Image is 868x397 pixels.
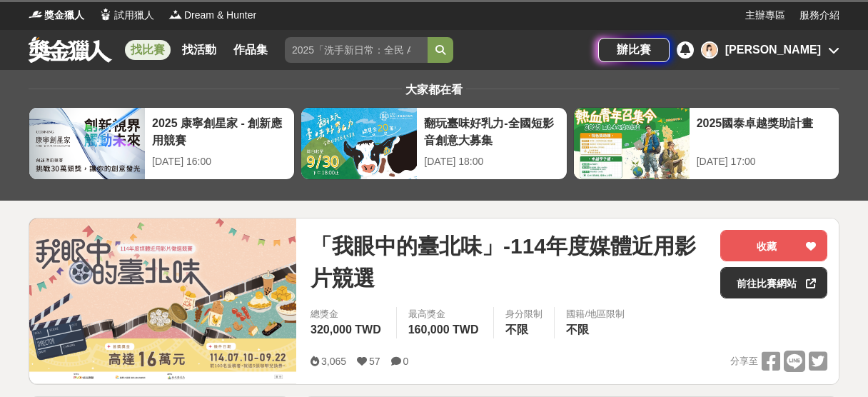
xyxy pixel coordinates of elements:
[697,115,832,147] div: 2025國泰卓越獎助計畫
[403,356,409,367] span: 0
[321,356,346,367] span: 3,065
[29,7,43,21] img: Logo
[311,230,709,294] span: 「我眼中的臺北味」-114年度媒體近用影片競選
[176,40,222,60] a: 找活動
[745,8,785,23] a: 主辦專區
[29,218,296,383] img: Cover Image
[114,8,154,23] span: 試用獵人
[702,43,717,57] img: Avatar
[720,230,827,261] button: 收藏
[369,356,380,367] span: 57
[311,323,381,336] span: 320,000 TWD
[566,307,625,321] div: 國籍/地區限制
[424,154,559,169] div: [DATE] 18:00
[301,107,567,180] a: 翻玩臺味好乳力-全國短影音創意大募集[DATE] 18:00
[168,8,256,23] a: LogoDream & Hunter
[29,8,84,23] a: Logo獎金獵人
[44,8,84,23] span: 獎金獵人
[730,351,758,372] span: 分享至
[184,8,256,23] span: Dream & Hunter
[408,307,483,321] span: 最高獎金
[125,40,171,60] a: 找比賽
[228,40,273,60] a: 作品集
[505,307,542,321] div: 身分限制
[408,323,479,336] span: 160,000 TWD
[402,84,466,96] span: 大家都在看
[720,267,827,298] a: 前往比賽網站
[573,107,839,180] a: 2025國泰卓越獎助計畫[DATE] 17:00
[424,115,559,147] div: 翻玩臺味好乳力-全國短影音創意大募集
[29,107,295,180] a: 2025 康寧創星家 - 創新應用競賽[DATE] 16:00
[697,154,832,169] div: [DATE] 17:00
[285,37,428,63] input: 2025「洗手新日常：全民 ALL IN」洗手歌全台徵選
[505,323,528,336] span: 不限
[168,7,183,21] img: Logo
[598,38,670,62] a: 辦比賽
[566,323,589,336] span: 不限
[99,8,154,23] a: Logo試用獵人
[152,115,287,147] div: 2025 康寧創星家 - 創新應用競賽
[311,307,385,321] span: 總獎金
[725,41,821,59] div: [PERSON_NAME]
[799,8,839,23] a: 服務介紹
[152,154,287,169] div: [DATE] 16:00
[99,7,113,21] img: Logo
